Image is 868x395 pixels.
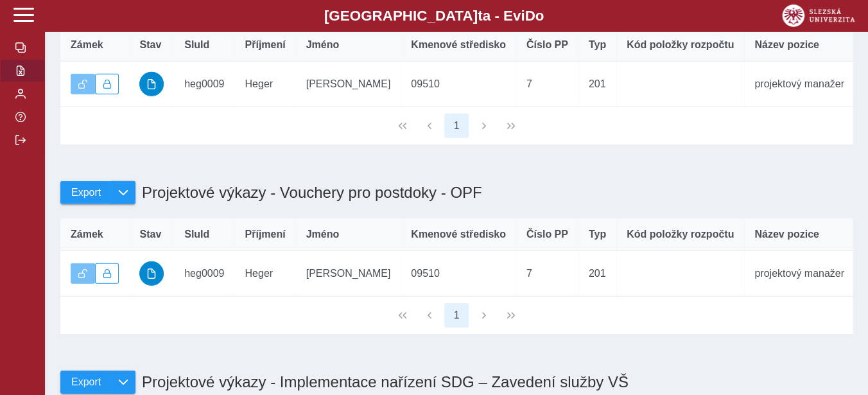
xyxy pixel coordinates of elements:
span: D [525,8,535,24]
span: Export [71,187,101,198]
button: Výkaz je odemčen. [71,263,95,284]
td: [PERSON_NAME] [296,61,401,107]
td: projektový manažer [744,250,855,296]
span: Stav [139,229,161,240]
td: 7 [516,250,578,296]
td: 7 [516,61,578,107]
span: Typ [589,229,606,240]
button: Export [60,371,111,394]
img: logo_web_su.png [782,4,855,27]
td: 201 [578,61,616,107]
span: Příjmení [245,229,285,240]
span: SluId [184,229,209,240]
span: Kmenové středisko [411,229,506,240]
span: Název pozice [754,39,819,51]
span: Jméno [306,39,340,51]
td: 201 [578,250,616,296]
button: Výkaz je odemčen. [71,74,95,94]
span: t [478,8,482,24]
button: schváleno [139,261,164,286]
button: 1 [444,114,469,138]
span: Kód položky rozpočtu [627,39,734,51]
td: heg0009 [174,250,234,296]
span: Export [71,376,101,388]
td: [PERSON_NAME] [296,250,401,296]
td: Heger [234,250,295,296]
b: [GEOGRAPHIC_DATA] a - Evi [39,8,829,24]
h1: Projektové výkazy - Vouchery pro postdoky - OPF [135,177,482,208]
span: SluId [184,39,209,51]
span: Typ [589,39,606,51]
button: Uzamknout lze pouze výkaz, který je podepsán a schválen. [95,263,119,284]
td: heg0009 [174,61,234,107]
td: Heger [234,61,295,107]
button: schváleno [139,72,164,96]
td: 09510 [401,250,516,296]
span: Kmenové středisko [411,39,506,51]
button: Export [60,181,111,204]
span: Číslo PP [526,39,568,51]
span: Stav [139,39,161,51]
span: Číslo PP [526,229,568,240]
button: Uzamknout lze pouze výkaz, který je podepsán a schválen. [95,74,119,94]
td: 09510 [401,61,516,107]
span: Zámek [71,229,103,240]
button: 1 [444,303,469,328]
span: o [535,8,544,24]
span: Kód položky rozpočtu [627,229,734,240]
span: Jméno [306,229,340,240]
td: projektový manažer [744,61,855,107]
span: Příjmení [245,39,285,51]
span: Zámek [71,39,103,51]
span: Název pozice [754,229,819,240]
